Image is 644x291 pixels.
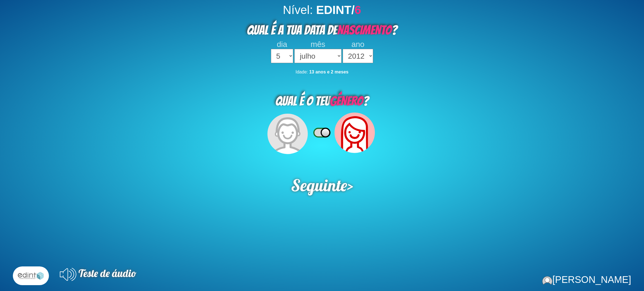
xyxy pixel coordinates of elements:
[542,274,631,285] div: [PERSON_NAME]
[275,94,369,108] span: QUAL É O TEU ?
[337,23,392,37] span: NASCIMENTO
[283,3,313,16] span: Nível:
[316,3,361,16] b: EDINT/
[309,70,349,74] b: 13 anos e 2 meses
[311,40,325,49] span: mês
[351,40,364,49] span: ano
[15,269,46,283] img: l
[291,175,347,195] span: Seguinte
[355,3,361,16] span: 6
[247,23,397,37] span: QUAL É A TUA DATA DE ?
[295,70,308,74] span: Idade:
[277,40,287,49] span: dia
[330,94,363,108] span: GÉNERO
[79,267,136,280] span: Teste de áudio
